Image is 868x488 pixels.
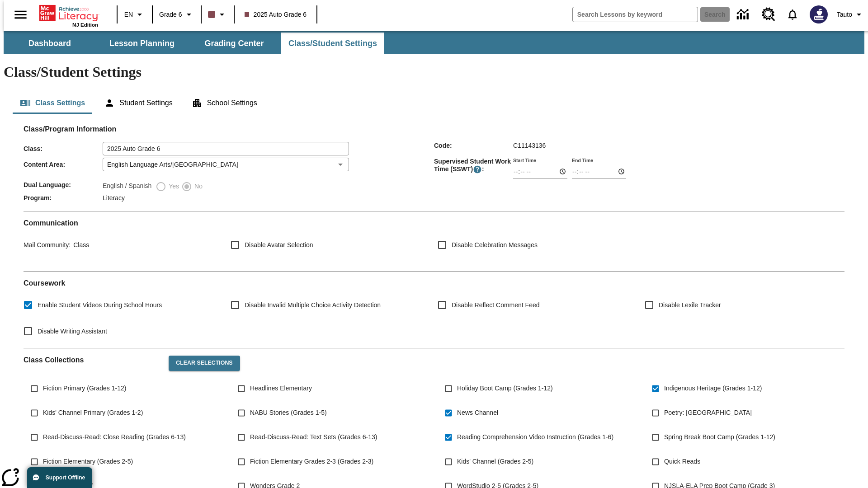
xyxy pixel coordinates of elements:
[781,3,804,26] a: Notifications
[288,38,377,49] span: Class/Student Settings
[452,240,538,250] span: Disable Celebration Messages
[5,33,95,54] button: Dashboard
[24,134,844,204] div: Class/Program Information
[103,181,151,192] label: English / Spanish
[103,142,349,155] input: Class
[24,279,844,341] div: Coursework
[250,384,312,393] span: Headlines Elementary
[97,33,187,54] button: Lesson Planning
[103,158,349,171] div: English Language Arts/[GEOGRAPHIC_DATA]
[38,300,162,310] span: Enable Student Videos During School Hours
[473,165,482,174] button: Supervised Student Work Time is the timeframe when students can take LevelSet and when lessons ar...
[457,457,533,466] span: Kids' Channel (Grades 2-5)
[833,6,868,23] button: Profile/Settings
[457,384,553,393] span: Holiday Boot Camp (Grades 1-12)
[46,474,85,481] span: Support Offline
[281,33,384,54] button: Class/Student Settings
[103,194,125,202] span: Literacy
[804,3,833,26] button: Select a new avatar
[169,356,240,371] button: Clear Selections
[166,182,179,191] span: Yes
[124,10,133,19] span: EN
[43,384,126,393] span: Fiction Primary (Grades 1-12)
[664,432,775,442] span: Spring Break Boot Camp (Grades 1-12)
[4,64,864,80] h1: Class/Student Settings
[13,92,855,114] div: Class/Student Settings
[24,161,103,168] span: Content Area :
[24,181,103,188] span: Dual Language :
[457,408,498,418] span: News Channel
[43,457,133,466] span: Fiction Elementary (Grades 2-5)
[250,432,377,442] span: Read-Discuss-Read: Text Sets (Grades 6-13)
[756,2,781,27] a: Resource Center, Will open in new tab
[434,158,513,174] span: Supervised Student Work Time (SSWT) :
[664,384,762,393] span: Indigenous Heritage (Grades 1-12)
[97,92,179,114] button: Student Settings
[837,10,852,19] span: Tauto
[573,7,698,22] input: search field
[245,240,313,250] span: Disable Avatar Selection
[28,38,71,49] span: Dashboard
[43,408,143,418] span: Kids' Channel Primary (Grades 1-2)
[457,432,613,442] span: Reading Comprehension Video Instruction (Grades 1-6)
[250,408,327,418] span: NABU Stories (Grades 1-5)
[24,279,844,287] h2: Course work
[250,457,373,466] span: Fiction Elementary Grades 2-3 (Grades 2-3)
[810,5,828,23] img: Avatar
[513,142,546,149] span: C11143136
[7,1,34,28] button: Open side menu
[184,92,264,114] button: School Settings
[4,33,385,54] div: SubNavbar
[434,142,513,149] span: Code :
[24,356,161,364] h2: Class Collections
[39,3,98,28] div: Home
[245,10,307,19] span: 2025 Auto Grade 6
[664,408,752,418] span: Poetry: [GEOGRAPHIC_DATA]
[24,241,71,249] span: Mail Community :
[24,219,844,227] h2: Communication
[24,219,844,264] div: Communication
[664,457,700,466] span: Quick Reads
[245,300,381,310] span: Disable Invalid Multiple Choice Activity Detection
[43,432,186,442] span: Read-Discuss-Read: Close Reading (Grades 6-13)
[659,300,721,310] span: Disable Lexile Tracker
[120,6,149,23] button: Language: EN, Select a language
[24,145,103,152] span: Class :
[156,6,198,23] button: Grade: Grade 6, Select a grade
[71,241,89,249] span: Class
[109,38,175,49] span: Lesson Planning
[189,33,279,54] button: Grading Center
[24,125,844,133] h2: Class/Program Information
[72,22,98,28] span: NJ Edition
[452,300,540,310] span: Disable Reflect Comment Feed
[513,157,536,164] label: Start Time
[159,10,182,19] span: Grade 6
[192,182,203,191] span: No
[39,4,98,22] a: Home
[204,38,264,49] span: Grading Center
[731,2,756,27] a: Data Center
[27,467,92,488] button: Support Offline
[38,327,107,336] span: Disable Writing Assistant
[13,92,92,114] button: Class Settings
[4,31,864,54] div: SubNavbar
[572,157,593,164] label: End Time
[204,6,231,23] button: Class color is dark brown. Change class color
[24,194,103,202] span: Program :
